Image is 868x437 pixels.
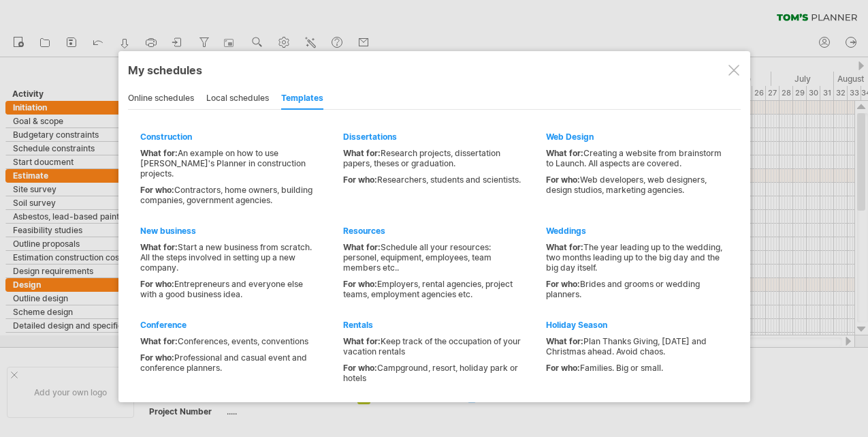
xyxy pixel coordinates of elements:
span: What for: [546,148,583,158]
span: For who: [343,363,377,373]
span: For who: [140,279,174,289]
div: Conference [140,320,318,330]
div: Brides and grooms or wedding planners. [546,279,724,299]
div: Dissertations [343,132,521,142]
span: What for: [140,336,178,346]
div: Families. Big or small. [546,363,724,373]
div: Rentals [343,320,521,330]
span: For who: [546,175,580,185]
span: For who: [140,352,174,363]
div: Holiday Season [546,320,724,330]
span: What for: [343,336,381,346]
div: Web developers, web designers, design studios, marketing agencies. [546,175,724,195]
span: For who: [343,175,377,185]
div: Creating a website from brainstorm to Launch. All aspects are covered. [546,148,724,168]
span: What for: [140,242,178,252]
span: What for: [140,148,178,158]
div: Keep track of the occupation of your vacation rentals [343,336,521,357]
div: Weddings [546,226,724,236]
div: Employers, rental agencies, project teams, employment agencies etc. [343,279,521,299]
span: What for: [546,336,583,346]
div: Contractors, home owners, building companies, government agencies. [140,185,318,205]
div: Campground, resort, holiday park or hotels [343,363,521,383]
div: Plan Thanks Giving, [DATE] and Christmas ahead. Avoid chaos. [546,336,724,357]
div: New business [140,226,318,236]
div: The year leading up to the wedding, two months leading up to the big day and the big day itself. [546,242,724,273]
span: What for: [343,242,381,252]
span: For who: [546,363,580,373]
div: My schedules [128,63,741,77]
span: What for: [343,148,381,158]
div: Conferences, events, conventions [140,336,318,346]
span: For who: [546,279,580,289]
div: An example on how to use [PERSON_NAME]'s Planner in construction projects. [140,148,318,179]
div: Professional and casual event and conference planners. [140,352,318,373]
div: Researchers, students and scientists. [343,175,521,185]
span: For who: [343,279,377,289]
span: For who: [140,185,174,195]
span: What for: [546,242,583,252]
div: Start a new business from scratch. All the steps involved in setting up a new company. [140,242,318,273]
div: Entrepreneurs and everyone else with a good business idea. [140,279,318,299]
div: Research projects, dissertation papers, theses or graduation. [343,148,521,168]
div: Schedule all your resources: personel, equipment, employees, team members etc.. [343,242,521,273]
div: templates [281,88,323,110]
div: Construction [140,132,318,142]
div: Web Design [546,132,724,142]
div: local schedules [206,88,269,110]
div: Resources [343,226,521,236]
div: online schedules [128,88,194,110]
